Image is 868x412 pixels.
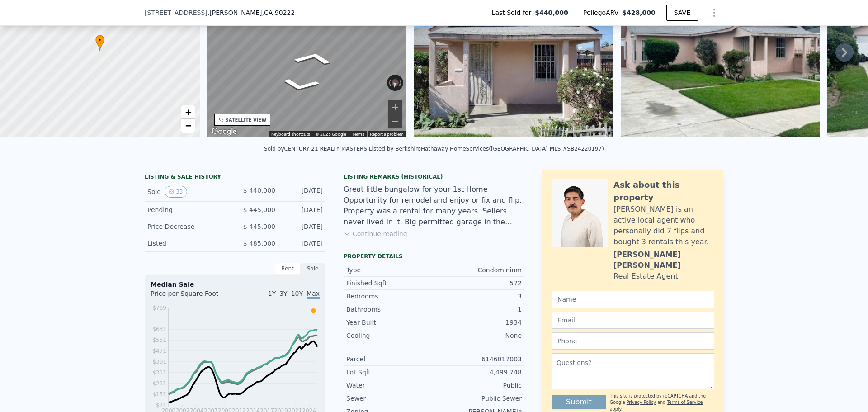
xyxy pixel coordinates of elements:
[264,146,369,152] div: Sold by CENTURY 21 REALTY MASTERS .
[552,312,714,329] input: Email
[316,132,346,137] span: © 2025 Google
[185,120,191,131] span: −
[369,146,604,152] div: Listed by BerkshireHathaway HomeServices ([GEOGRAPHIC_DATA] MLS #SB24220197)
[344,253,524,260] div: Property details
[262,9,295,16] span: , CA 90222
[307,290,320,299] span: Max
[209,126,239,137] a: Open this area in Google Maps (opens a new window)
[627,400,656,405] a: Privacy Policy
[243,240,275,247] span: $ 485,000
[147,239,228,248] div: Listed
[209,126,239,137] img: Google
[165,186,187,198] button: View historical data
[346,279,434,288] div: Finished Sqft
[613,249,714,271] div: [PERSON_NAME] [PERSON_NAME]
[268,290,276,297] span: 1Y
[95,35,104,51] div: •
[346,355,434,364] div: Parcel
[283,205,323,214] div: [DATE]
[434,279,522,288] div: 572
[271,131,310,137] button: Keyboard shortcuts
[156,402,166,408] tspan: $71
[388,100,402,114] button: Zoom in
[181,119,195,133] a: Zoom out
[279,290,287,297] span: 3Y
[492,8,535,17] span: Last Sold for
[151,289,235,303] div: Price per Square Foot
[705,4,723,22] button: Show Options
[185,106,191,118] span: +
[283,239,323,248] div: [DATE]
[346,265,434,275] div: Type
[622,9,656,16] span: $428,000
[613,271,678,282] div: Real Estate Agent
[151,280,320,289] div: Median Sale
[145,8,208,17] span: [STREET_ADDRESS]
[283,48,344,68] path: Go North, N Grandee Ave
[552,291,714,308] input: Name
[275,263,300,275] div: Rent
[666,5,698,21] button: SAVE
[147,186,228,198] div: Sold
[152,380,166,387] tspan: $231
[535,8,568,17] span: $440,000
[152,348,166,354] tspan: $471
[552,395,606,409] button: Submit
[152,337,166,343] tspan: $551
[434,394,522,403] div: Public Sewer
[552,332,714,350] input: Phone
[346,318,434,327] div: Year Built
[434,381,522,390] div: Public
[147,205,228,214] div: Pending
[243,223,275,230] span: $ 445,000
[390,74,400,91] button: Reset the view
[152,359,166,365] tspan: $391
[243,187,275,194] span: $ 440,000
[147,222,228,231] div: Price Decrease
[283,186,323,198] div: [DATE]
[95,36,104,44] span: •
[152,305,166,311] tspan: $789
[370,132,404,137] a: Report a problem
[226,117,267,123] div: SATELLITE VIEW
[283,222,323,231] div: [DATE]
[613,179,714,204] div: Ask about this property
[434,355,522,364] div: 6146017003
[346,368,434,377] div: Lot Sqft
[346,292,434,301] div: Bedrooms
[181,105,195,119] a: Zoom in
[344,184,524,227] div: Great little bungalow for your 1st Home . Opportunity for remodel and enjoy or fix and flip. Prop...
[613,204,714,247] div: [PERSON_NAME] is an active local agent who personally did 7 flips and bought 3 rentals this year.
[152,391,166,398] tspan: $151
[346,381,434,390] div: Water
[352,132,364,137] a: Terms (opens in new tab)
[344,173,524,180] div: Listing Remarks (Historical)
[434,318,522,327] div: 1934
[152,326,166,332] tspan: $631
[344,229,407,238] button: Continue reading
[388,114,402,128] button: Zoom out
[434,331,522,340] div: None
[667,400,703,405] a: Terms of Service
[346,331,434,340] div: Cooling
[145,173,325,182] div: LISTING & SALE HISTORY
[434,265,522,275] div: Condominium
[583,8,623,17] span: Pellego ARV
[291,290,303,297] span: 10Y
[346,305,434,314] div: Bathrooms
[346,394,434,403] div: Sewer
[387,75,392,91] button: Rotate counterclockwise
[243,206,275,213] span: $ 445,000
[269,75,330,95] path: Go South, N Grandee Ave
[434,292,522,301] div: 3
[152,369,166,376] tspan: $311
[208,8,295,17] span: , [PERSON_NAME]
[434,305,522,314] div: 1
[434,368,522,377] div: 4,499.748
[300,263,325,275] div: Sale
[399,75,404,91] button: Rotate clockwise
